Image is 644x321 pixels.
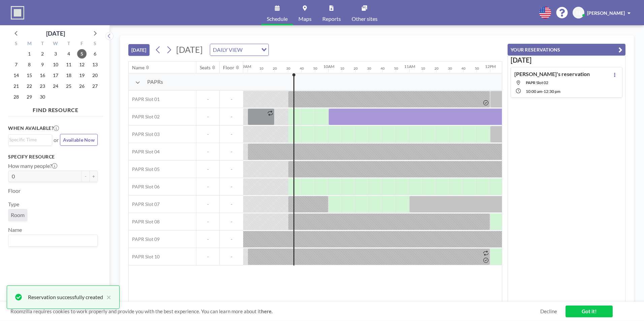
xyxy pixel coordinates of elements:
div: T [36,40,49,48]
span: PAPR Slot 02 [526,80,548,85]
span: - [196,219,219,225]
div: S [10,40,23,48]
span: - [220,184,243,190]
span: - [220,166,243,172]
label: Floor [8,187,21,194]
span: Friday, September 5, 2025 [77,49,87,59]
span: Tuesday, September 2, 2025 [38,49,47,59]
span: - [220,149,243,155]
input: Search for option [9,136,48,143]
h4: FIND RESOURCE [8,104,103,113]
span: - [196,201,219,207]
span: - [220,236,243,242]
span: - [220,131,243,137]
div: Search for option [8,235,97,246]
span: PAPR Slot 08 [129,219,160,225]
span: - [196,149,219,155]
span: Monday, September 1, 2025 [25,49,34,59]
label: Type [8,201,19,208]
span: - [196,114,219,120]
span: Sunday, September 7, 2025 [11,60,21,69]
div: 50 [475,66,479,71]
div: [DATE] [46,29,65,38]
span: Tuesday, September 9, 2025 [38,60,47,69]
span: - [196,254,219,260]
span: or [54,137,59,143]
div: 11AM [404,64,415,69]
span: PAPRs [147,78,163,85]
button: Available Now [60,134,98,146]
span: DAILY VIEW [212,45,244,54]
span: Saturday, September 20, 2025 [90,71,100,80]
span: Available Now [63,137,95,143]
span: Sunday, September 21, 2025 [11,81,21,91]
div: Name [132,65,144,71]
div: Floor [223,65,234,71]
span: Schedule [267,16,288,22]
div: 50 [313,66,317,71]
span: - [220,114,243,120]
a: Got it! [566,306,613,317]
span: Thursday, September 4, 2025 [64,49,73,59]
span: Saturday, September 27, 2025 [90,81,100,91]
span: Wednesday, September 3, 2025 [51,49,60,59]
div: F [75,40,88,48]
div: 30 [286,66,290,71]
span: Tuesday, September 30, 2025 [38,92,47,102]
div: 10 [421,66,425,71]
span: Saturday, September 6, 2025 [90,49,100,59]
span: Friday, September 26, 2025 [77,81,87,91]
span: - [196,236,219,242]
div: 12PM [485,64,496,69]
span: - [220,96,243,102]
span: - [196,96,219,102]
span: 12:30 PM [544,89,560,94]
span: Sunday, September 28, 2025 [11,92,21,102]
h3: [DATE] [511,56,622,64]
span: Wednesday, September 17, 2025 [51,71,60,80]
span: - [196,184,219,190]
span: PAPR Slot 03 [129,131,160,137]
span: - [196,166,219,172]
span: LL [576,10,581,16]
span: Monday, September 15, 2025 [25,71,34,80]
div: 10AM [323,64,334,69]
h3: Specify resource [8,154,98,160]
div: T [62,40,75,48]
span: Thursday, September 25, 2025 [64,81,73,91]
span: Monday, September 29, 2025 [25,92,34,102]
label: Name [8,226,22,233]
span: - [220,201,243,207]
span: Thursday, September 11, 2025 [64,60,73,69]
div: 40 [300,66,304,71]
span: - [542,89,544,94]
div: Seats [200,65,211,71]
div: 20 [354,66,358,71]
div: 10 [259,66,263,71]
span: PAPR Slot 06 [129,184,160,190]
span: Friday, September 19, 2025 [77,71,87,80]
span: - [220,219,243,225]
span: Monday, September 22, 2025 [25,81,34,91]
span: Tuesday, September 16, 2025 [38,71,47,80]
div: Reservation successfully created [28,293,103,301]
span: - [220,254,243,260]
span: Tuesday, September 23, 2025 [38,81,47,91]
span: 10:00 AM [526,89,542,94]
input: Search for option [9,236,94,245]
input: Search for option [245,45,257,54]
div: S [88,40,101,48]
div: 10 [340,66,344,71]
div: Search for option [8,135,52,145]
span: PAPR Slot 05 [129,166,160,172]
span: Maps [298,16,312,22]
div: Search for option [210,44,268,56]
span: [DATE] [176,44,203,55]
span: Room [11,212,25,218]
div: 50 [394,66,398,71]
div: W [49,40,62,48]
span: Other sites [352,16,378,22]
span: Friday, September 12, 2025 [77,60,87,69]
span: PAPR Slot 02 [129,114,160,120]
button: YOUR RESERVATIONS [508,44,625,56]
